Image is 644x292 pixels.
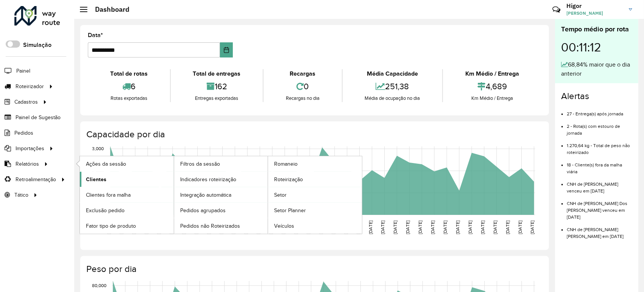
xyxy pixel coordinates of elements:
[119,221,123,234] text: [DATE]
[16,113,61,121] span: Painel de Sugestão
[80,156,174,171] a: Ações da sessão
[174,187,268,202] a: Integração automática
[80,172,174,187] a: Clientes
[90,78,168,95] div: 6
[92,146,104,151] text: 3,000
[173,69,261,78] div: Total de entregas
[445,78,540,95] div: 4,689
[86,176,106,183] span: Clientes
[173,95,261,102] div: Entregas exportadas
[86,222,136,230] span: Fator tipo de produto
[455,221,460,234] text: [DATE]
[174,218,268,233] a: Pedidos não Roteirizados
[14,98,38,106] span: Cadastros
[274,191,287,199] span: Setor
[92,283,106,288] text: 80,000
[168,221,173,234] text: [DATE]
[567,156,632,175] li: 18 - Cliente(s) fora da malha viária
[505,221,510,234] text: [DATE]
[86,191,131,199] span: Clientes fora malha
[180,176,236,183] span: Indicadores roteirização
[445,69,540,78] div: Km Médio / Entrega
[567,194,632,221] li: CNH de [PERSON_NAME] Dos [PERSON_NAME] venceu em [DATE]
[567,137,632,156] li: 1.270,64 kg - Total de peso não roteirizado
[274,207,306,214] span: Setor Planner
[265,95,340,102] div: Recargas no dia
[88,31,103,40] label: Data
[418,221,423,234] text: [DATE]
[274,222,294,230] span: Veículos
[80,203,174,218] a: Exclusão pedido
[268,221,273,234] text: [DATE]
[356,221,360,234] text: [DATE]
[548,2,564,18] a: Contato Rápido
[306,221,310,234] text: [DATE]
[87,5,129,14] h2: Dashboard
[345,95,441,102] div: Média de ocupação no dia
[268,218,362,233] a: Veículos
[561,91,632,102] h4: Alertas
[567,117,632,137] li: 2 - Rota(s) com estouro de jornada
[561,60,632,78] div: 68,84% maior que o dia anterior
[430,221,435,234] text: [DATE]
[90,95,168,102] div: Rotas exportadas
[393,221,398,234] text: [DATE]
[180,191,231,199] span: Integração automática
[231,221,236,234] text: [DATE]
[281,221,285,234] text: [DATE]
[530,221,535,234] text: [DATE]
[206,221,211,234] text: [DATE]
[174,203,268,218] a: Pedidos agrupados
[274,176,303,183] span: Roteirização
[16,160,39,168] span: Relatórios
[331,221,335,234] text: [DATE]
[380,221,385,234] text: [DATE]
[90,69,168,78] div: Total de rotas
[567,105,632,117] li: 27 - Entrega(s) após jornada
[256,221,260,234] text: [DATE]
[561,24,632,34] div: Tempo médio por rota
[173,78,261,95] div: 162
[567,175,632,194] li: CNH de [PERSON_NAME] venceu em [DATE]
[274,160,298,168] span: Romaneio
[193,221,198,234] text: [DATE]
[443,221,448,234] text: [DATE]
[14,191,28,199] span: Tático
[343,221,348,234] text: [DATE]
[180,207,226,214] span: Pedidos agrupados
[561,34,632,60] div: 00:11:12
[14,129,33,137] span: Pedidos
[480,221,485,234] text: [DATE]
[265,78,340,95] div: 0
[86,264,541,275] h4: Peso por dia
[23,40,51,50] label: Simulação
[566,10,623,17] span: [PERSON_NAME]
[318,221,323,234] text: [DATE]
[86,207,125,214] span: Exclusão pedido
[345,69,441,78] div: Média Capacidade
[174,156,268,171] a: Filtros da sessão
[180,160,220,168] span: Filtros da sessão
[268,187,362,202] a: Setor
[293,221,298,234] text: [DATE]
[220,42,233,57] button: Choose Date
[518,221,522,234] text: [DATE]
[493,221,497,234] text: [DATE]
[566,2,623,9] h3: Higor
[16,67,30,75] span: Painel
[243,221,248,234] text: [DATE]
[268,203,362,218] a: Setor Planner
[268,172,362,187] a: Roteirização
[445,95,540,102] div: Km Médio / Entrega
[181,221,186,234] text: [DATE]
[80,187,174,202] a: Clientes fora malha
[86,129,541,140] h4: Capacidade por dia
[462,2,541,23] div: Críticas? Dúvidas? Elogios? Sugestões? Entre em contato conosco!
[80,218,174,233] a: Fator tipo de produto
[16,144,44,152] span: Importações
[405,221,410,234] text: [DATE]
[268,156,362,171] a: Romaneio
[86,160,126,168] span: Ações da sessão
[131,221,136,234] text: [DATE]
[218,221,223,234] text: [DATE]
